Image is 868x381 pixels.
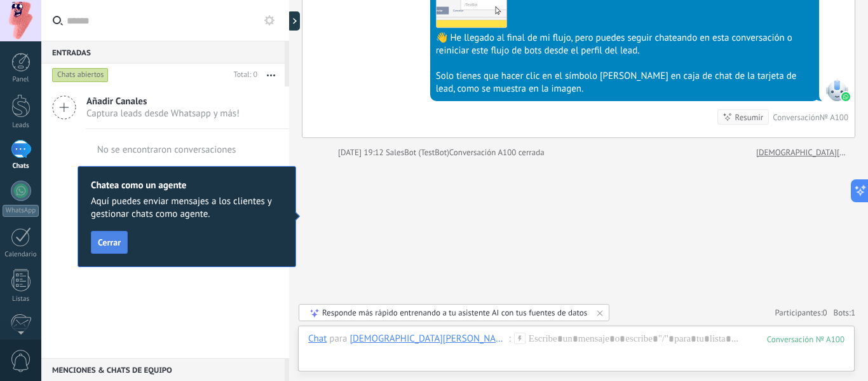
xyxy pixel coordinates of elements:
[823,307,827,318] span: 0
[436,70,813,95] div: Solo tienes que hacer clic en el símbolo [PERSON_NAME] en caja de chat de la tarjeta de lead, com...
[329,333,347,345] span: para
[287,11,300,31] div: Mostrar
[86,95,240,107] span: Añadir Canales
[449,146,545,159] div: Conversación A100 cerrada
[97,144,236,156] div: No se encontraron conversaciones
[3,251,39,259] div: Calendario
[775,307,827,318] a: Participantes:0
[3,76,39,84] div: Panel
[91,179,283,191] h2: Chatea como un agente
[834,307,855,318] span: Bots:
[508,333,510,345] span: :
[820,112,848,123] div: № A100
[436,32,813,57] div: 👋 He llegado al final de mi flujo, pero puedes seguir chateando en esta conversación o reiniciar ...
[338,146,386,159] div: [DATE] 19:12
[767,334,844,345] div: 100
[756,146,848,159] a: [DEMOGRAPHIC_DATA][PERSON_NAME]
[3,162,39,170] div: Chats
[825,78,848,101] span: SalesBot
[3,295,39,303] div: Listas
[386,147,449,158] span: SalesBot (TestBot)
[322,307,587,318] div: Responde más rápido entrenando a tu asistente AI con tus fuentes de datos
[349,333,508,344] div: Christian Gonzalez
[52,67,109,83] div: Chats abiertos
[91,195,283,221] span: Aquí puedes enviar mensajes a los clientes y gestionar chats como agente.
[257,64,285,87] button: Más
[851,307,855,318] span: 1
[98,238,121,247] span: Cerrar
[41,358,285,381] div: Menciones & Chats de equipo
[3,121,39,130] div: Leads
[735,111,764,123] div: Resumir
[41,41,285,64] div: Entradas
[3,205,39,217] div: WhatsApp
[229,69,257,81] div: Total: 0
[773,112,820,123] div: Conversación
[86,107,240,120] span: Captura leads desde Whatsapp y más!
[91,231,128,254] button: Cerrar
[841,92,850,101] img: waba.svg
